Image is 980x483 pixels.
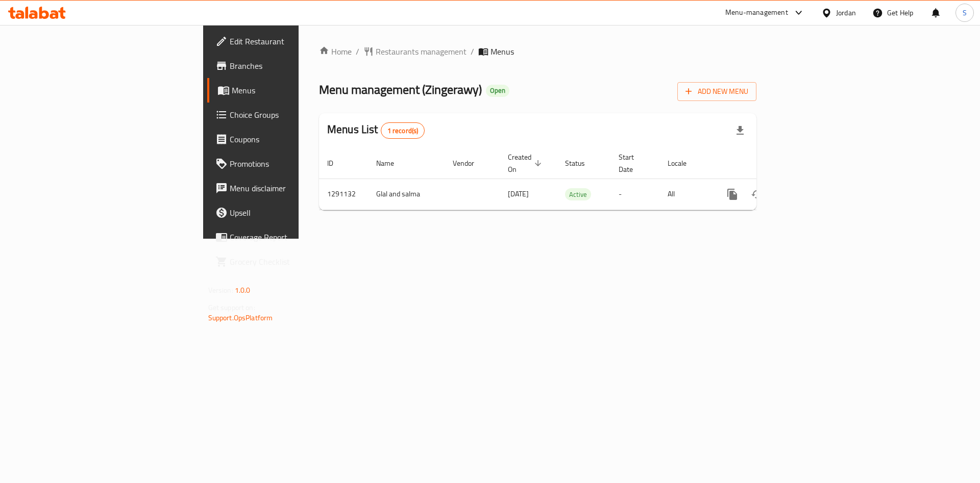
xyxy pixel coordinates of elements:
[471,45,474,58] li: /
[728,118,752,143] div: Export file
[208,311,273,324] a: Support.OpsPlatform
[508,187,529,200] span: [DATE]
[208,284,233,297] span: Version:
[207,176,367,200] a: Menu disclaimer
[230,182,359,194] span: Menu disclaimer
[230,35,359,47] span: Edit Restaurant
[207,200,367,225] a: Upsell
[610,179,659,210] td: -
[230,231,359,243] span: Coverage Report
[319,148,826,210] table: enhanced table
[207,151,367,176] a: Promotions
[207,103,367,127] a: Choice Groups
[659,179,712,210] td: All
[207,127,367,151] a: Coupons
[319,78,482,101] span: Menu management ( Zingerawy )
[712,148,826,179] th: Actions
[368,179,445,210] td: Glal and salma
[327,122,425,139] h2: Menus List
[453,157,487,169] span: Vendor
[207,78,367,103] a: Menus
[486,85,509,97] div: Open
[963,7,967,18] span: S
[230,158,359,170] span: Promotions
[230,60,359,72] span: Branches
[685,85,748,98] span: Add New Menu
[207,54,367,78] a: Branches
[207,29,367,54] a: Edit Restaurant
[745,182,769,207] button: Change Status
[230,256,359,268] span: Grocery Checklist
[565,157,598,169] span: Status
[565,188,591,200] div: Active
[235,284,251,297] span: 1.0.0
[376,45,467,58] span: Restaurants management
[363,45,467,58] a: Restaurants management
[668,157,700,169] span: Locale
[208,301,255,314] span: Get support on:
[207,249,367,274] a: Grocery Checklist
[677,82,756,101] button: Add New Menu
[207,225,367,249] a: Coverage Report
[836,7,856,18] div: Jordan
[230,133,359,145] span: Coupons
[230,207,359,219] span: Upsell
[376,157,407,169] span: Name
[565,189,591,200] span: Active
[232,84,359,96] span: Menus
[319,45,756,58] nav: breadcrumb
[619,151,647,175] span: Start Date
[381,122,425,139] div: Total records count
[486,86,509,95] span: Open
[327,157,347,169] span: ID
[508,151,545,175] span: Created On
[230,109,359,121] span: Choice Groups
[491,45,514,58] span: Menus
[725,7,788,19] div: Menu-management
[720,182,745,207] button: more
[381,126,425,136] span: 1 record(s)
